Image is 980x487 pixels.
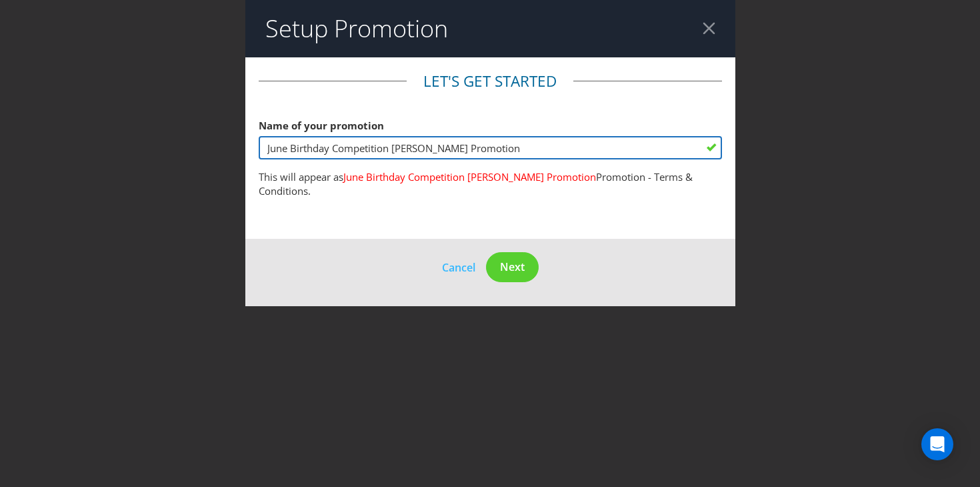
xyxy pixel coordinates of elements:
button: Next [486,252,539,282]
legend: Let's get started [407,71,573,92]
h2: Setup Promotion [265,15,448,42]
span: This will appear as [259,170,343,183]
div: Open Intercom Messenger [921,428,953,460]
span: Cancel [442,260,475,275]
input: e.g. My Promotion [259,136,722,159]
button: Cancel [441,259,476,276]
span: June Birthday Competition [PERSON_NAME] Promotion [343,170,596,183]
span: Promotion - Terms & Conditions. [259,170,693,197]
span: Next [500,260,525,274]
span: Name of your promotion [259,119,384,132]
